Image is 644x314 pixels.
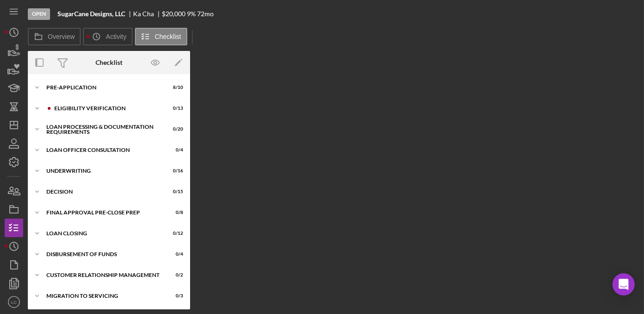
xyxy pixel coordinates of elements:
div: Ka Cha [133,10,162,18]
div: 0 / 4 [166,147,183,153]
div: Checklist [96,59,122,66]
div: Loan Processing & Documentation Requirements [46,124,160,135]
div: Open Intercom Messenger [612,273,635,295]
div: Decision [46,189,160,195]
div: 0 / 4 [166,251,183,257]
label: Checklist [155,33,181,40]
div: Migration to Servicing [46,293,160,299]
div: 0 / 15 [166,189,183,195]
div: Underwriting [46,168,160,174]
div: Loan Officer Consultation [46,147,160,153]
div: Eligibility Verification [54,106,160,111]
div: 8 / 10 [166,85,183,90]
button: Checklist [135,28,187,45]
div: 9 % [187,10,196,18]
div: Disbursement of Funds [46,251,160,257]
div: 0 / 8 [166,210,183,215]
div: Open [28,8,50,20]
button: Activity [83,28,132,45]
div: 0 / 13 [166,106,183,111]
button: LC [5,293,23,311]
span: $20,000 [162,10,185,18]
div: Pre-Application [46,85,160,90]
div: 0 / 2 [166,272,183,278]
div: Final Approval Pre-Close Prep [46,210,160,215]
b: SugarCane Designs, LLC [57,10,125,18]
div: 0 / 20 [166,126,183,132]
label: Overview [48,33,75,40]
button: Overview [28,28,81,45]
div: 72 mo [197,10,214,18]
div: 0 / 3 [166,293,183,299]
div: 0 / 16 [166,168,183,174]
div: Loan Closing [46,231,160,236]
div: Customer Relationship Management [46,272,160,278]
div: 0 / 12 [166,231,183,236]
text: LC [11,300,17,305]
label: Activity [106,33,126,40]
